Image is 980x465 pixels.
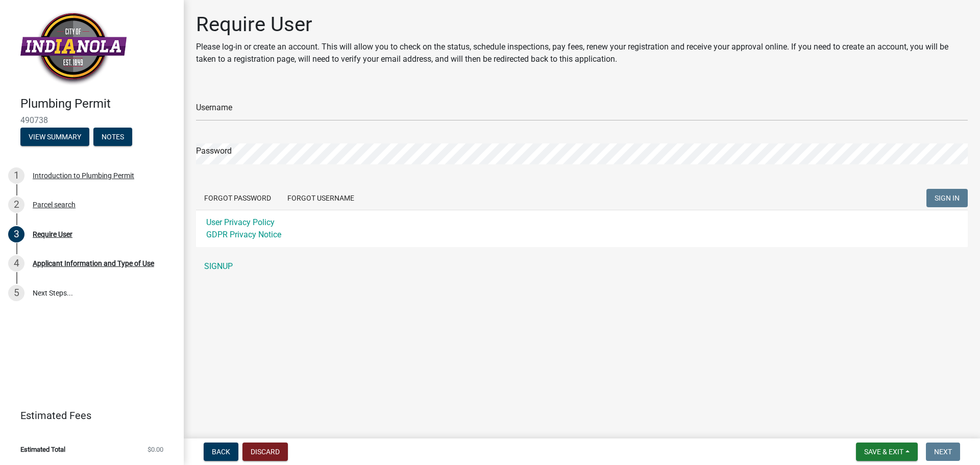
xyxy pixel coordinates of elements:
a: User Privacy Policy [206,217,275,227]
button: Save & Exit [856,443,918,461]
a: Estimated Fees [8,405,167,426]
wm-modal-confirm: Summary [20,133,89,141]
div: 2 [8,197,24,213]
div: 3 [8,226,24,242]
button: Discard [242,443,288,461]
button: Forgot Password [196,189,279,207]
span: $0.00 [148,446,163,453]
div: 5 [8,285,24,301]
div: Applicant Information and Type of Use [33,260,154,267]
h4: Plumbing Permit [20,96,176,111]
div: Introduction to Plumbing Permit [33,172,134,179]
button: Back [204,443,238,461]
span: SIGN IN [935,194,960,202]
span: Back [212,448,230,456]
button: Forgot Username [279,189,362,207]
a: SIGNUP [196,256,968,277]
button: SIGN IN [926,189,968,207]
span: Estimated Total [20,446,65,453]
button: Next [926,443,960,461]
span: Next [934,448,952,456]
h1: Require User [196,12,968,37]
p: Please log-in or create an account. This will allow you to check on the status, schedule inspecti... [196,41,968,65]
span: 490738 [20,115,163,125]
a: GDPR Privacy Notice [206,230,281,239]
img: City of Indianola, Iowa [20,11,127,86]
div: Require User [33,231,72,238]
div: 1 [8,167,24,184]
div: Parcel search [33,201,76,208]
span: Save & Exit [864,448,903,456]
div: 4 [8,255,24,272]
button: Notes [93,128,132,146]
button: View Summary [20,128,89,146]
wm-modal-confirm: Notes [93,133,132,141]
